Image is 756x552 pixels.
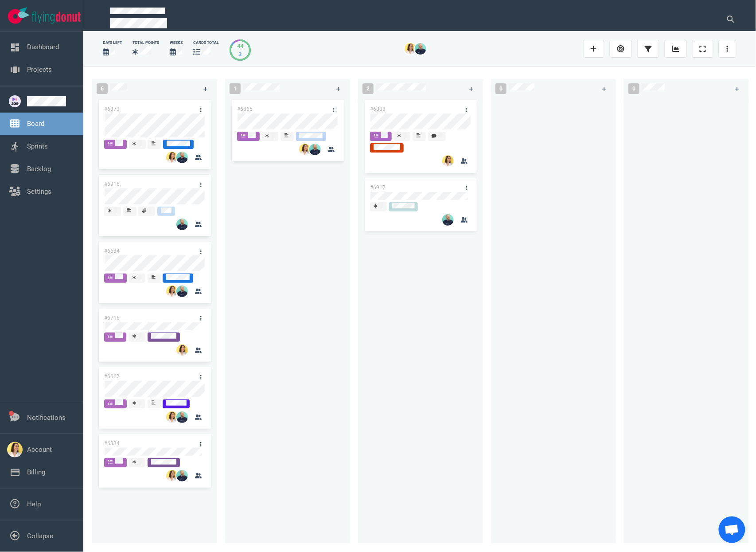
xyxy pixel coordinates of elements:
[299,144,311,155] img: 26
[176,152,188,163] img: 26
[104,106,120,112] a: #6873
[237,106,253,112] a: #6865
[166,470,178,482] img: 26
[719,517,745,543] div: Ouvrir le chat
[362,83,374,94] span: 2
[27,120,44,128] a: Board
[27,165,51,173] a: Backlog
[27,43,59,51] a: Dashboard
[193,40,219,46] div: cards total
[27,468,45,476] a: Billing
[104,373,120,380] a: #6667
[370,184,386,191] a: #6917
[27,446,52,454] a: Account
[230,83,241,94] span: 1
[103,40,122,46] div: days left
[104,181,120,187] a: #6916
[176,411,188,423] img: 26
[176,470,188,482] img: 26
[237,50,243,59] div: 3
[32,12,81,23] img: Flying Donut text logo
[166,286,178,297] img: 26
[166,152,178,163] img: 26
[27,142,48,150] a: Sprints
[166,411,178,423] img: 26
[170,40,183,46] div: Weeks
[176,345,188,356] img: 26
[415,43,426,55] img: 26
[97,83,108,94] span: 6
[27,188,51,196] a: Settings
[309,144,321,155] img: 26
[442,155,454,167] img: 26
[27,532,53,540] a: Collapse
[104,248,120,254] a: #6634
[27,66,52,74] a: Projects
[176,286,188,297] img: 26
[27,500,41,508] a: Help
[27,414,66,422] a: Notifications
[132,40,159,46] div: Total Points
[237,42,243,50] div: 44
[628,83,639,94] span: 0
[405,43,416,55] img: 26
[176,219,188,230] img: 26
[495,83,507,94] span: 0
[104,440,120,446] a: #6334
[442,214,454,226] img: 26
[104,315,120,321] a: #6716
[370,106,386,112] a: #6808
